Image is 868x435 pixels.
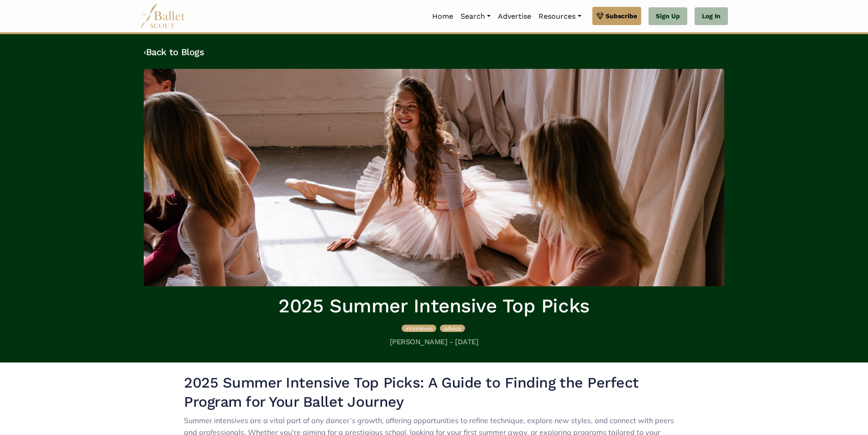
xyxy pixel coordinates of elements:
a: Log In [695,7,728,26]
a: Home [429,7,457,26]
code: ‹ [144,46,146,57]
img: header_image.img [144,69,724,286]
h2: 2025 Summer Intensive Top Picks: A Guide to Finding the Perfect Program for Your Ballet Journey [184,373,684,411]
a: Sign Up [648,7,687,26]
a: ‹Back to Blogs [144,47,204,57]
a: Search [457,7,494,26]
span: intensives [405,325,433,332]
a: Advertise [494,7,535,26]
h5: [PERSON_NAME] - [DATE] [144,337,724,347]
span: Subscribe [606,11,637,21]
a: advice [440,323,465,332]
a: Resources [535,7,585,26]
a: Subscribe [592,7,641,25]
a: intensives [402,323,438,332]
span: advice [444,325,461,332]
img: gem.svg [596,11,604,21]
h1: 2025 Summer Intensive Top Picks [144,294,724,319]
